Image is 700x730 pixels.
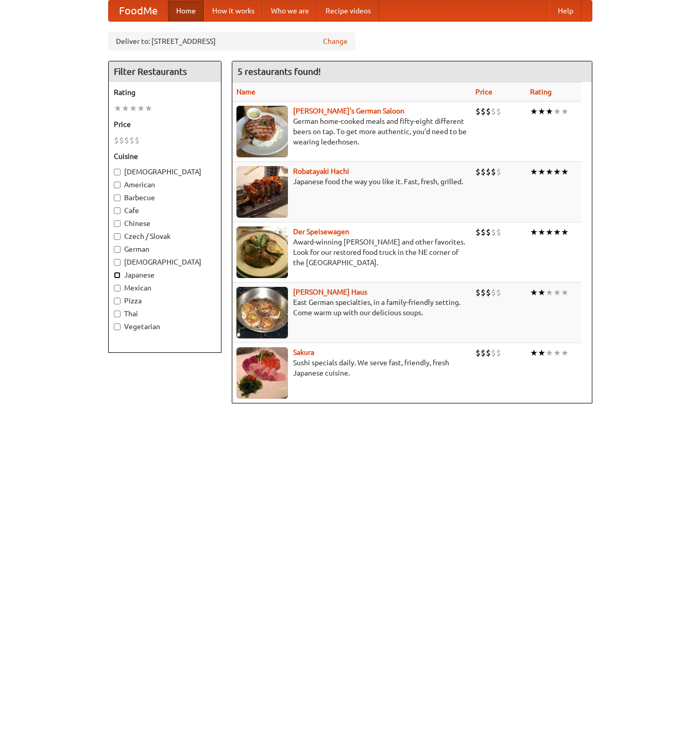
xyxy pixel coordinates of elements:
[114,103,122,114] li: ★
[486,226,491,238] li: $
[475,287,481,298] li: $
[114,180,216,190] label: American
[204,1,263,21] a: How it works
[114,207,121,214] input: Cafe
[137,103,145,114] li: ★
[237,67,321,76] ng-pluralize: 5 restaurants found!
[481,106,486,117] li: $
[114,285,121,291] input: Mexican
[114,233,121,240] input: Czech / Slovak
[109,61,221,82] h4: Filter Restaurants
[236,106,288,157] img: esthers.jpg
[114,151,216,161] h5: Cuisine
[293,167,349,175] a: Robatayaki Hachi
[114,194,121,201] input: Barbecue
[114,246,121,253] input: German
[129,103,137,114] li: ★
[481,287,486,298] li: $
[236,347,288,399] img: sakura.jpg
[545,347,553,359] li: ★
[236,237,467,268] p: Award-winning [PERSON_NAME] and other favorites. Look for our restored food truck in the NE corne...
[114,323,121,330] input: Vegetarian
[134,135,140,146] li: $
[530,106,538,117] li: ★
[545,166,553,177] li: ★
[475,166,481,177] li: $
[129,135,134,146] li: $
[538,287,545,298] li: ★
[119,135,124,146] li: $
[114,296,216,306] label: Pizza
[530,347,538,359] li: ★
[561,347,569,359] li: ★
[491,287,496,298] li: $
[545,106,553,117] li: ★
[145,103,152,114] li: ★
[108,32,355,51] div: Deliver to: [STREET_ADDRESS]
[491,347,496,359] li: $
[496,106,501,117] li: $
[293,348,314,356] a: Sakura
[553,347,561,359] li: ★
[122,103,129,114] li: ★
[236,176,467,187] p: Japanese food the way you like it. Fast, fresh, grilled.
[496,166,501,177] li: $
[530,166,538,177] li: ★
[114,167,216,177] label: [DEMOGRAPHIC_DATA]
[124,135,129,146] li: $
[114,119,216,129] h5: Price
[538,166,545,177] li: ★
[317,1,379,21] a: Recipe videos
[561,106,569,117] li: ★
[293,288,367,296] a: [PERSON_NAME] Haus
[538,106,545,117] li: ★
[530,226,538,238] li: ★
[486,166,491,177] li: $
[538,347,545,359] li: ★
[114,218,216,229] label: Chinese
[486,347,491,359] li: $
[491,106,496,117] li: $
[114,205,216,216] label: Cafe
[561,166,569,177] li: ★
[486,106,491,117] li: $
[323,36,348,46] a: Change
[293,107,404,115] a: [PERSON_NAME]'s German Saloon
[475,106,481,117] li: $
[236,358,467,378] p: Sushi specials daily. We serve fast, friendly, fresh Japanese cuisine.
[114,272,121,279] input: Japanese
[481,347,486,359] li: $
[553,166,561,177] li: ★
[236,166,288,218] img: robatayaki.jpg
[496,347,501,359] li: $
[491,166,496,177] li: $
[114,244,216,254] label: German
[481,166,486,177] li: $
[114,298,121,304] input: Pizza
[475,88,492,96] a: Price
[114,231,216,241] label: Czech / Slovak
[486,287,491,298] li: $
[530,287,538,298] li: ★
[491,226,496,238] li: $
[475,226,481,238] li: $
[553,226,561,238] li: ★
[496,287,501,298] li: $
[293,228,349,236] a: Der Speisewagen
[496,226,501,238] li: $
[114,257,216,267] label: [DEMOGRAPHIC_DATA]
[114,270,216,280] label: Japanese
[481,226,486,238] li: $
[530,88,552,96] a: Rating
[538,226,545,238] li: ★
[553,106,561,117] li: ★
[114,182,121,188] input: American
[114,87,216,98] h5: Rating
[263,1,317,21] a: Who we are
[545,226,553,238] li: ★
[550,1,582,21] a: Help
